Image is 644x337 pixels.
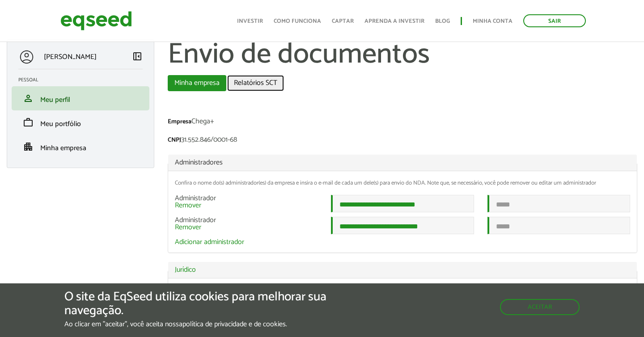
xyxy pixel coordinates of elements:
[175,239,244,246] a: Adicionar administrador
[175,156,223,168] span: Administradores
[332,18,354,24] a: Captar
[237,18,263,24] a: Investir
[64,290,373,318] h5: O site da EqSeed utiliza cookies para melhorar sua navegação.
[168,39,637,71] h1: Envio de documentos
[40,94,70,106] span: Meu perfil
[12,135,149,159] li: Minha empresa
[64,320,373,329] p: Ao clicar em "aceitar", você aceita nossa .
[168,137,181,143] label: CNPJ
[175,266,630,274] a: Jurídico
[227,75,284,91] a: Relatórios SCT
[168,75,226,91] a: Minha empresa
[40,118,81,130] span: Meu portfólio
[18,93,143,104] a: personMeu perfil
[274,18,321,24] a: Como funciona
[182,321,286,328] a: política de privacidade e de cookies
[435,18,450,24] a: Blog
[473,18,513,24] a: Minha conta
[12,110,149,135] li: Meu portfólio
[168,217,324,231] div: Administrador
[44,53,97,61] p: [PERSON_NAME]
[40,142,86,154] span: Minha empresa
[23,117,34,128] span: work
[168,118,637,127] div: Chega+
[364,18,424,24] a: Aprenda a investir
[132,51,143,63] a: Colapsar menu
[18,141,143,152] a: apartmentMinha empresa
[175,224,201,231] a: Remover
[18,77,149,83] h2: Pessoal
[23,141,34,152] span: apartment
[523,14,586,27] a: Sair
[175,180,630,186] div: Confira o nome do(s) administrador(es) da empresa e insira o e-mail de cada um dele(s) para envio...
[23,93,34,104] span: person
[60,9,132,33] img: EqSeed
[168,119,191,125] label: Empresa
[132,51,143,62] span: left_panel_close
[18,117,143,128] a: workMeu portfólio
[500,299,580,315] button: Aceitar
[12,86,149,110] li: Meu perfil
[175,202,201,209] a: Remover
[168,136,637,146] div: 31.552.846/0001-68
[168,195,324,209] div: Administrador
